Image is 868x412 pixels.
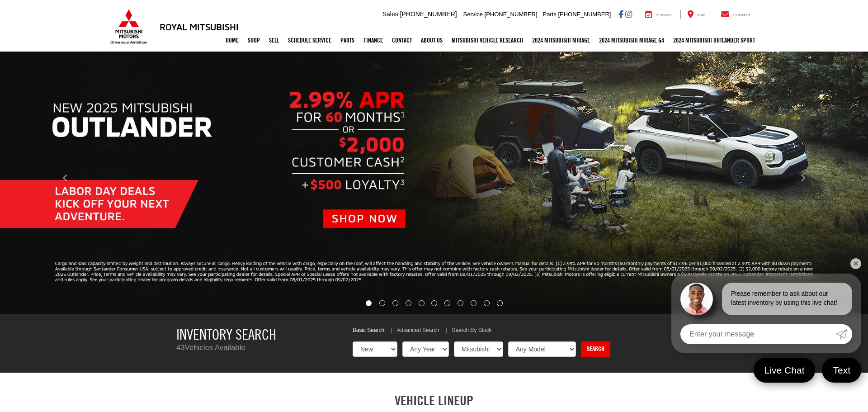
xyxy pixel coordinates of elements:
li: Go to slide number 9. [471,300,476,306]
a: Mitsubishi Vehicle Research [447,29,528,52]
li: Go to slide number 7. [444,300,450,306]
a: Map [680,10,712,19]
a: Finance [359,29,387,52]
a: Advanced Search [397,327,439,336]
a: Instagram: Click to visit our Instagram page [625,10,632,18]
li: Go to slide number 8. [458,300,463,306]
a: Sell [264,29,283,52]
p: Vehicles Available [176,342,339,353]
a: Search By Stock [452,327,492,336]
span: Live Chat [760,364,809,376]
a: Live Chat [754,358,816,383]
a: Contact [714,10,757,19]
a: Basic Search [353,327,384,336]
img: Agent profile photo [680,283,713,315]
span: Contact [733,13,750,17]
li: Go to slide number 5. [419,300,425,306]
a: 2024 Mitsubishi Outlander SPORT [669,29,759,52]
select: Choose Model from the dropdown [508,341,576,357]
a: 2024 Mitsubishi Mirage G4 [594,29,669,52]
span: [PHONE_NUMBER] [485,11,538,18]
a: Submit [836,324,852,344]
li: Go to slide number 2. [379,300,385,306]
h2: VEHICLE LINEUP [108,393,759,408]
a: Schedule Service: Opens in a new tab [283,29,336,52]
span: Service [656,13,672,17]
div: Please remember to ask about our latest inventory by using this live chat! [722,283,852,315]
a: Search [581,341,610,357]
a: Shop [243,29,264,52]
h3: Royal Mitsubishi [160,22,239,32]
a: Text [822,358,861,383]
img: Mitsubishi [108,9,149,44]
select: Choose Make from the dropdown [454,341,503,357]
span: Service [463,11,483,18]
span: Text [828,364,855,376]
li: Go to slide number 1. [366,300,372,306]
span: [PHONE_NUMBER] [400,10,457,18]
span: 43 [176,343,185,352]
span: Parts [542,11,556,18]
input: Enter your message [680,324,836,344]
li: Go to slide number 10. [484,300,490,306]
li: Go to slide number 11. [497,300,503,306]
button: Click to view next picture. [738,61,868,296]
a: Service [638,10,679,19]
li: Go to slide number 3. [392,300,398,306]
a: Contact [387,29,416,52]
a: About Us [416,29,447,52]
a: 2024 Mitsubishi Mirage [528,29,594,52]
span: Map [698,13,705,17]
h3: Inventory Search [176,327,339,342]
li: Go to slide number 4. [406,300,411,306]
span: Sales [382,10,398,18]
select: Choose Year from the dropdown [402,341,449,357]
a: Parts: Opens in a new tab [336,29,359,52]
select: Choose Vehicle Condition from the dropdown [353,341,397,357]
a: Home [221,29,243,52]
li: Go to slide number 6. [432,300,438,306]
a: Facebook: Click to visit our Facebook page [618,10,623,18]
span: [PHONE_NUMBER] [558,11,611,18]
